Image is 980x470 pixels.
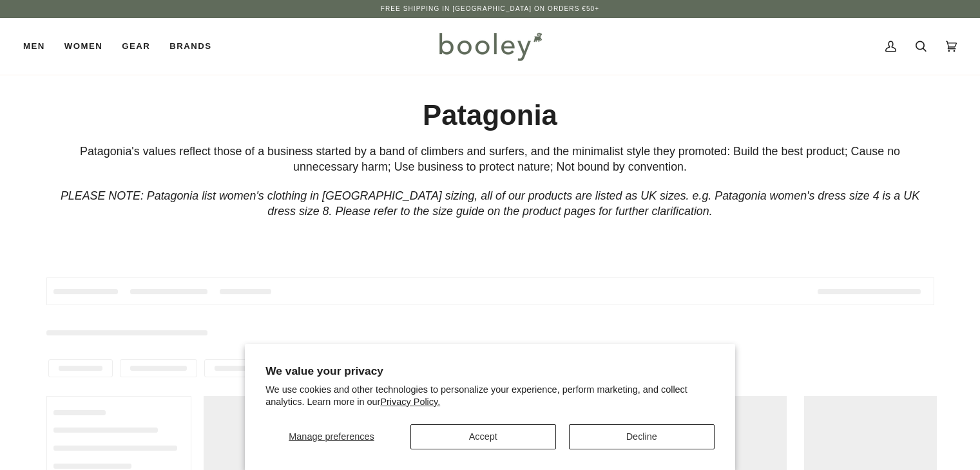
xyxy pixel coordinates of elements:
span: Brands [169,40,211,53]
a: Women [55,18,112,75]
span: Men [23,40,45,53]
h2: We value your privacy [265,364,715,378]
a: Privacy Policy. [380,397,440,407]
p: We use cookies and other technologies to personalize your experience, perform marketing, and coll... [265,384,715,408]
button: Accept [410,424,556,449]
button: Manage preferences [265,424,398,449]
div: Patagonia's values reflect those of a business started by a band of climbers and surfers, and the... [46,144,934,175]
h1: Patagonia [46,98,934,133]
a: Brands [160,18,221,75]
a: Gear [112,18,160,75]
a: Men [23,18,55,75]
img: Booley [434,28,546,65]
span: Gear [122,40,150,53]
button: Decline [569,424,715,449]
span: Manage preferences [289,431,374,442]
p: Free Shipping in [GEOGRAPHIC_DATA] on Orders €50+ [381,4,599,14]
em: PLEASE NOTE: Patagonia list women's clothing in [GEOGRAPHIC_DATA] sizing, all of our products are... [61,189,919,218]
span: Women [64,40,102,53]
